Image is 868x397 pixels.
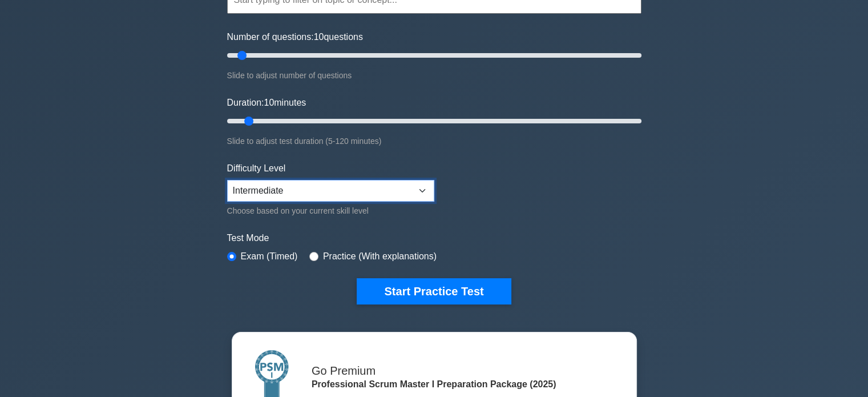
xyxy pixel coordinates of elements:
[227,96,306,110] label: Duration: minutes
[227,134,641,148] div: Slide to adjust test duration (5-120 minutes)
[227,204,434,218] div: Choose based on your current skill level
[227,162,286,175] label: Difficulty Level
[357,278,511,304] button: Start Practice Test
[241,250,298,263] label: Exam (Timed)
[227,30,363,44] label: Number of questions: questions
[314,32,324,42] span: 10
[323,250,437,263] label: Practice (With explanations)
[264,98,274,107] span: 10
[227,69,641,82] div: Slide to adjust number of questions
[227,231,641,245] label: Test Mode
